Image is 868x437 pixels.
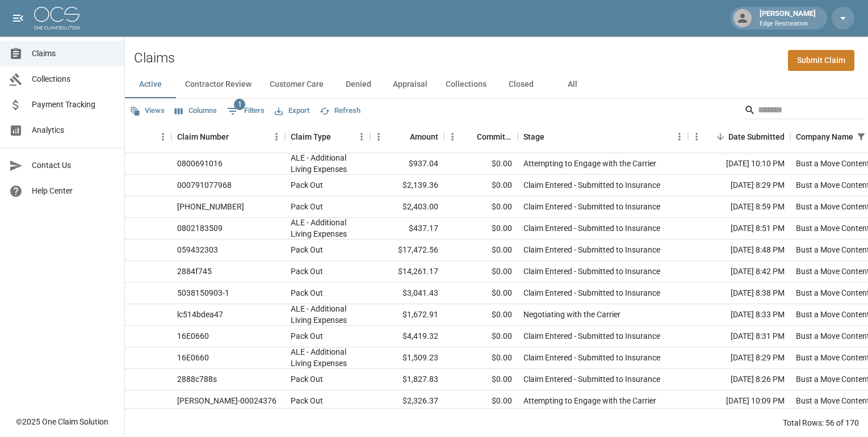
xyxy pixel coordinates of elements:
[523,330,660,342] div: Claim Entered - Submitted to Insurance
[477,121,512,153] div: Committed Amount
[291,152,364,175] div: ALE - Additional Living Expenses
[317,102,363,120] button: Refresh
[444,390,518,412] div: $0.00
[32,99,115,111] span: Payment Tracking
[291,121,331,153] div: Claim Type
[177,352,209,363] div: 16E0660
[688,369,790,390] div: [DATE] 8:26 PM
[688,218,790,239] div: [DATE] 8:51 PM
[177,179,232,191] div: 000791077968
[291,330,323,342] div: Pack Out
[291,395,323,406] div: Pack Out
[523,309,620,320] div: Negotiating with the Carrier
[125,71,176,98] button: Active
[496,71,547,98] button: Closed
[291,287,323,299] div: Pack Out
[444,175,518,196] div: $0.00
[444,239,518,261] div: $0.00
[177,244,218,255] div: 059432303
[127,102,167,120] button: Views
[671,128,688,145] button: Menu
[370,304,444,326] div: $1,672.91
[291,303,364,326] div: ALE - Additional Living Expenses
[32,48,115,60] span: Claims
[688,196,790,218] div: [DATE] 8:59 PM
[688,326,790,347] div: [DATE] 8:31 PM
[760,19,816,29] p: Edge Restoration
[331,129,347,145] button: Sort
[177,266,212,277] div: 2884f745
[461,129,477,145] button: Sort
[370,347,444,369] div: $1,509.23
[229,129,245,145] button: Sort
[370,196,444,218] div: $2,403.00
[370,390,444,412] div: $2,326.37
[154,128,171,145] button: Menu
[437,71,496,98] button: Collections
[444,196,518,218] div: $0.00
[32,73,115,85] span: Collections
[370,239,444,261] div: $17,472.56
[177,373,217,385] div: 2888c788s
[523,222,660,234] div: Claim Entered - Submitted to Insurance
[394,129,410,145] button: Sort
[523,266,660,277] div: Claim Entered - Submitted to Insurance
[177,121,229,153] div: Claim Number
[523,121,544,153] div: Stage
[177,395,276,406] div: PRAH-00024376
[518,121,688,153] div: Stage
[688,239,790,261] div: [DATE] 8:48 PM
[384,71,437,98] button: Appraisal
[176,71,261,98] button: Contractor Review
[688,347,790,369] div: [DATE] 8:29 PM
[125,71,868,98] div: dynamic tabs
[32,159,115,171] span: Contact Us
[333,71,384,98] button: Denied
[291,179,323,191] div: Pack Out
[370,175,444,196] div: $2,139.36
[171,121,285,153] div: Claim Number
[688,283,790,304] div: [DATE] 8:38 PM
[444,121,518,153] div: Committed Amount
[544,129,560,145] button: Sort
[444,369,518,390] div: $0.00
[370,121,444,153] div: Amount
[523,158,656,169] div: Attempting to Engage with the Carrier
[177,330,209,342] div: 16E0660
[728,121,785,153] div: Date Submitted
[34,7,79,30] img: ocs-logo-white-transparent.png
[261,71,333,98] button: Customer Care
[291,244,323,255] div: Pack Out
[444,218,518,239] div: $0.00
[688,128,705,145] button: Menu
[177,287,229,299] div: 5038150903-1
[547,71,598,98] button: All
[370,128,387,145] button: Menu
[744,101,866,121] div: Search
[370,153,444,175] div: $937.04
[134,50,175,66] h2: Claims
[444,304,518,326] div: $0.00
[268,128,285,145] button: Menu
[788,50,854,71] a: Submit Claim
[688,153,790,175] div: [DATE] 10:10 PM
[272,102,312,120] button: Export
[523,373,660,385] div: Claim Entered - Submitted to Insurance
[291,201,323,212] div: Pack Out
[444,261,518,283] div: $0.00
[177,158,223,169] div: 0800691016
[291,217,364,239] div: ALE - Additional Living Expenses
[7,7,30,30] button: open drawer
[444,283,518,304] div: $0.00
[523,179,660,191] div: Claim Entered - Submitted to Insurance
[370,369,444,390] div: $1,827.83
[688,390,790,412] div: [DATE] 10:09 PM
[523,352,660,363] div: Claim Entered - Submitted to Insurance
[16,416,108,427] div: © 2025 One Claim Solution
[688,121,790,153] div: Date Submitted
[177,222,223,234] div: 0802183509
[224,102,267,120] button: Show filters
[291,266,323,277] div: Pack Out
[755,8,820,28] div: [PERSON_NAME]
[172,102,220,120] button: Select columns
